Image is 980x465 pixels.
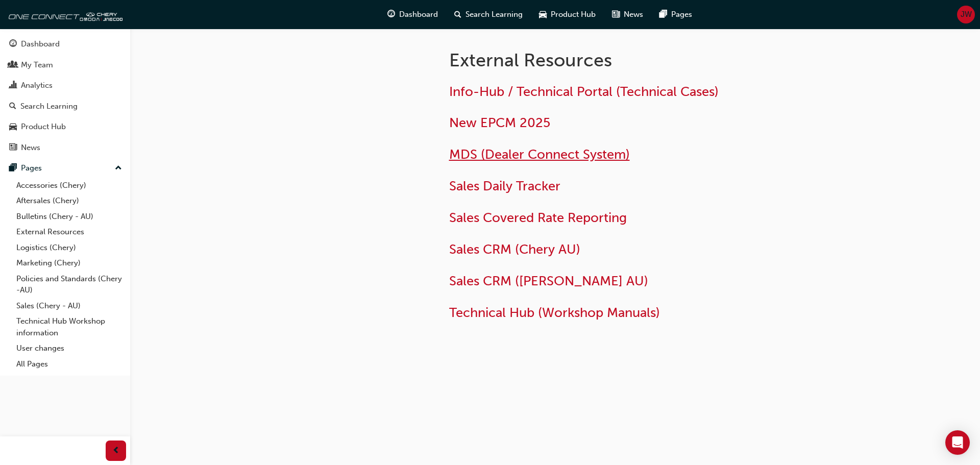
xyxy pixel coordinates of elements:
a: Sales Daily Tracker [449,178,560,194]
span: people-icon [9,61,17,70]
a: Accessories (Chery) [12,178,126,193]
span: news-icon [9,143,17,153]
a: All Pages [12,356,126,372]
button: JW [957,6,975,23]
button: Pages [4,159,126,178]
a: Sales CRM (Chery AU) [449,241,580,257]
span: News [624,9,643,20]
a: Sales CRM ([PERSON_NAME] AU) [449,273,648,289]
span: up-icon [115,162,122,175]
button: DashboardMy TeamAnalyticsSearch LearningProduct HubNews [4,33,126,159]
a: Info-Hub / Technical Portal (Technical Cases) [449,84,719,100]
div: Product Hub [21,121,66,133]
div: Pages [21,162,42,174]
span: guage-icon [9,40,17,49]
div: News [21,142,40,154]
span: JW [961,9,972,20]
a: Sales (Chery - AU) [12,298,126,314]
span: Search Learning [465,9,523,20]
div: Analytics [21,80,53,91]
a: Marketing (Chery) [12,255,126,271]
a: External Resources [12,224,126,240]
span: prev-icon [112,445,120,457]
a: New EPCM 2025 [449,115,550,131]
a: Sales Covered Rate Reporting [449,210,627,226]
span: car-icon [539,8,547,21]
a: Dashboard [4,35,126,54]
div: My Team [21,59,53,71]
span: news-icon [612,8,620,21]
span: search-icon [9,102,16,111]
span: pages-icon [659,8,667,21]
span: Pages [671,9,692,20]
a: Search Learning [4,97,126,116]
a: guage-iconDashboard [379,4,446,25]
a: news-iconNews [604,4,651,25]
a: Bulletins (Chery - AU) [12,209,126,225]
a: Technical Hub (Workshop Manuals) [449,305,660,321]
a: Technical Hub Workshop information [12,313,126,340]
span: car-icon [9,123,17,132]
a: car-iconProduct Hub [531,4,604,25]
span: chart-icon [9,81,17,90]
a: Product Hub [4,117,126,136]
div: Search Learning [20,101,78,112]
span: Product Hub [551,9,596,20]
img: oneconnect [5,4,122,25]
span: Dashboard [399,9,438,20]
a: Analytics [4,76,126,95]
a: MDS (Dealer Connect System) [449,146,630,162]
h1: External Resources [449,49,784,71]
a: User changes [12,340,126,356]
a: News [4,138,126,157]
a: pages-iconPages [651,4,700,25]
a: search-iconSearch Learning [446,4,531,25]
div: Open Intercom Messenger [945,430,970,455]
span: guage-icon [387,8,395,21]
span: pages-icon [9,164,17,173]
div: Dashboard [21,38,60,50]
span: search-icon [454,8,461,21]
a: Logistics (Chery) [12,240,126,256]
a: Policies and Standards (Chery -AU) [12,271,126,298]
a: My Team [4,56,126,75]
a: Aftersales (Chery) [12,193,126,209]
